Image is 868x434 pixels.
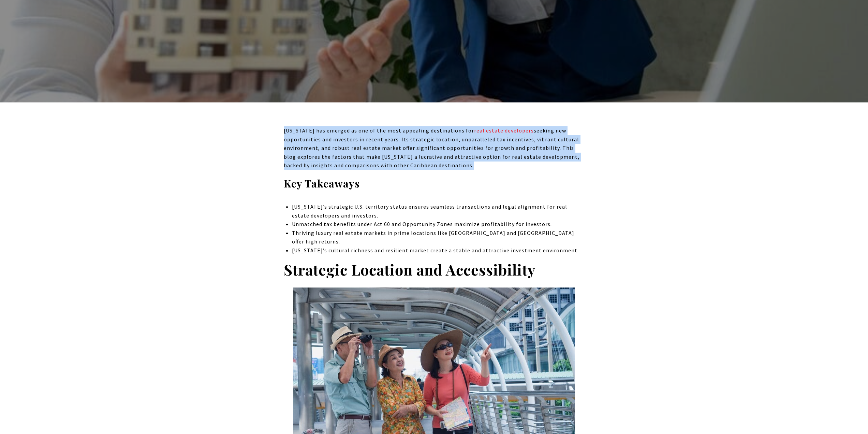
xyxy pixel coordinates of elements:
strong: Strategic Location and Accessibility [284,260,535,279]
p: [US_STATE]’s strategic U.S. territory status ensures seamless transactions and legal alignment fo... [292,202,584,220]
strong: Key Takeaways [284,177,360,190]
p: [US_STATE]’s cultural richness and resilient market create a stable and attractive investment env... [292,246,584,255]
p: Unmatched tax benefits under Act 60 and Opportunity Zones maximize profitability for investors. [292,220,584,229]
p: Thriving luxury real estate markets in prime locations like [GEOGRAPHIC_DATA] and [GEOGRAPHIC_DAT... [292,229,584,246]
a: real estate developers [474,127,534,134]
p: [US_STATE] has emerged as one of the most appealing destinations for seeking new opportunities an... [284,126,585,170]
